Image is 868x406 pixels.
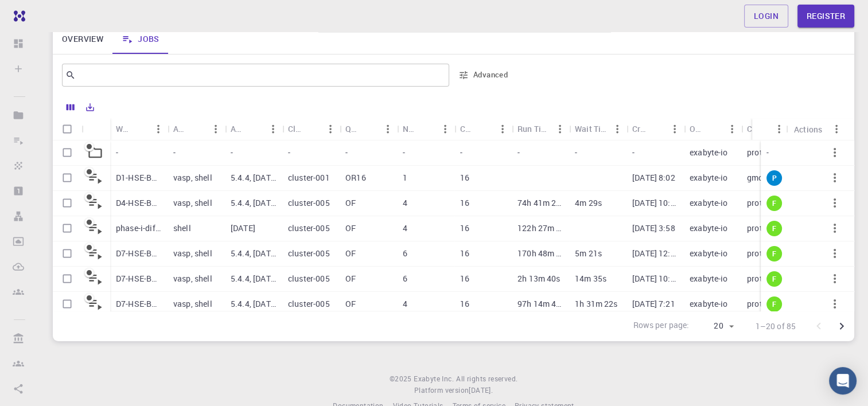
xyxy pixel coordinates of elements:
[288,147,290,158] p: -
[575,248,602,259] p: 5m 21s
[116,222,162,234] p: phase-i-difficulty-7-hse-lacoo3-a3-1
[264,120,282,138] button: Menu
[53,24,112,54] a: Overview
[61,98,80,116] button: Columns
[379,120,397,138] button: Menu
[794,118,822,140] div: Actions
[454,118,512,140] div: Cores
[149,120,168,138] button: Menu
[282,118,340,140] div: Cluster
[173,222,191,234] p: shell
[575,147,577,158] p: -
[173,172,212,184] p: vasp, shell
[608,120,626,138] button: Menu
[475,120,493,138] button: Sort
[403,197,407,209] p: 4
[723,120,741,138] button: Menu
[575,118,608,140] div: Wait Time
[768,274,781,284] span: F
[403,273,407,284] p: 6
[345,222,356,234] p: OF
[173,298,212,310] p: vasp, shell
[766,221,782,236] div: finished
[345,197,356,209] p: OF
[752,118,788,140] div: Status
[80,98,100,116] button: Export
[690,298,728,310] p: exabyte-io
[116,248,162,259] p: D7-HSE-BS-BG-DOS (final)
[766,147,769,158] p: -
[690,248,728,259] p: exabyte-io
[756,321,796,332] p: 1–20 of 85
[766,246,782,261] div: finished
[469,385,493,395] span: [DATE] .
[116,197,162,209] p: D4-HSE-BS-BG-DOS (final)
[436,120,454,138] button: Menu
[403,248,407,259] p: 6
[345,273,356,284] p: OF
[188,120,207,138] button: Sort
[231,147,233,158] p: -
[758,120,776,138] button: Sort
[632,147,635,158] p: -
[303,120,321,138] button: Sort
[517,273,560,284] p: 2h 13m 40s
[288,197,330,209] p: cluster-005
[517,222,563,234] p: 122h 27m 20s
[168,118,225,140] div: Application
[517,248,563,259] p: 170h 48m 20s
[9,10,25,22] img: logo
[460,118,475,140] div: Cores
[460,222,469,234] p: 16
[414,374,454,383] span: Exabyte Inc.
[788,118,846,140] div: Actions
[231,118,246,140] div: Application Version
[460,197,469,209] p: 16
[173,197,212,209] p: vasp, shell
[360,120,379,138] button: Sort
[517,298,563,310] p: 97h 14m 43s
[766,170,782,186] div: pre-submission
[288,222,330,234] p: cluster-005
[81,118,110,140] div: Icon
[767,173,781,183] span: P
[575,197,602,209] p: 4m 29s
[403,222,407,234] p: 4
[768,299,781,309] span: F
[469,385,493,396] a: [DATE].
[690,197,728,209] p: exabyte-io
[110,118,168,140] div: Workflow Name
[690,118,704,140] div: Owner
[517,147,520,158] p: -
[403,118,418,140] div: Nodes
[517,197,563,209] p: 74h 41m 26s
[173,118,188,140] div: Application
[116,172,162,184] p: D1-HSE-BS-BG-DOS (final)
[632,197,678,209] p: [DATE] 10:01
[288,172,330,184] p: cluster-001
[829,367,857,395] div: Open Intercom Messenger
[116,298,162,310] p: D7-HSE-BS-BG-DOS (final)
[116,118,131,140] div: Workflow Name
[575,273,606,284] p: 14m 35s
[551,120,569,138] button: Menu
[797,5,854,28] a: Register
[633,319,689,333] p: Rows per page:
[116,147,118,158] p: -
[512,118,569,140] div: Run Time
[694,318,737,334] div: 20
[246,120,264,138] button: Sort
[632,118,647,140] div: Created
[632,172,675,184] p: [DATE] 8:02
[207,120,225,138] button: Menu
[747,197,778,209] p: protik77
[830,315,853,338] button: Go to next page
[690,222,728,234] p: exabyte-io
[454,66,513,84] button: Advanced
[460,172,469,184] p: 16
[690,273,728,284] p: exabyte-io
[768,224,781,233] span: F
[747,273,778,284] p: protik77
[747,147,778,158] p: protik77
[460,147,462,158] p: -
